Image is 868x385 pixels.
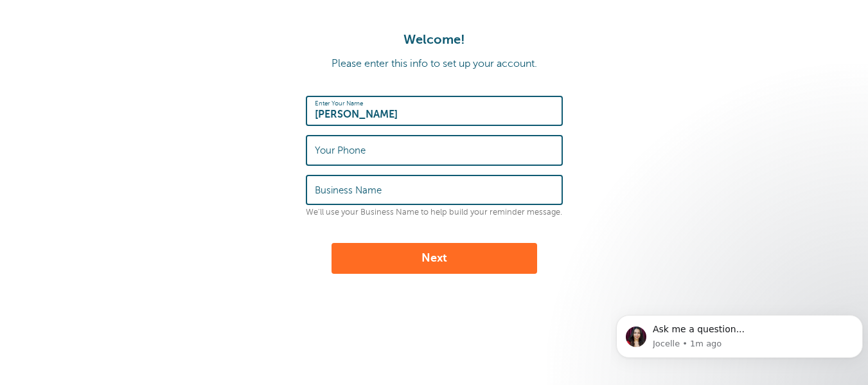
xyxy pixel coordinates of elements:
label: Business Name [315,184,382,196]
button: Next [332,243,537,274]
label: Enter Your Name [315,100,363,107]
iframe: Intercom notifications message [611,296,868,379]
label: Your Phone [315,145,366,156]
h1: Welcome! [13,32,855,48]
p: We'll use your Business Name to help build your reminder message. [306,208,563,217]
p: Please enter this info to set up your account. [13,58,855,70]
